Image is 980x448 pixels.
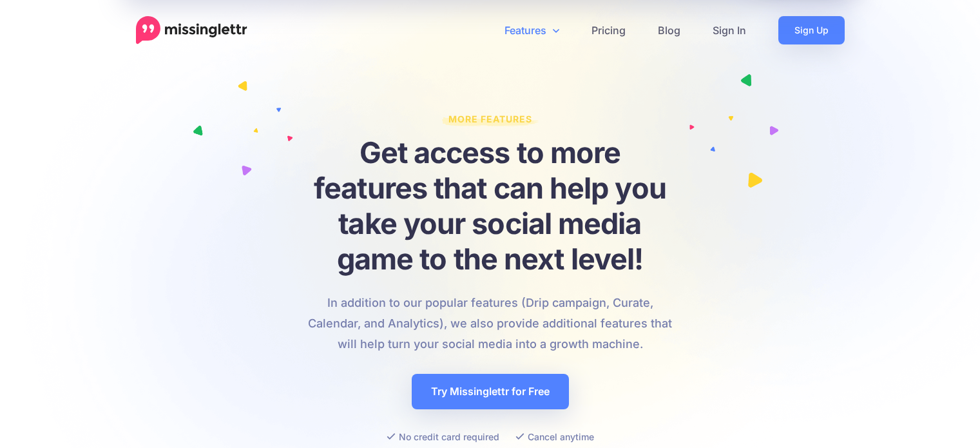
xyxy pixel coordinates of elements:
li: Cancel anytime [515,429,594,445]
li: No credit card required [387,429,499,445]
a: Try Missinglettr for Free [412,374,569,409]
p: In addition to our popular features (Drip campaign, Curate, Calendar, and Analytics), we also pro... [308,293,672,355]
a: Blog [642,16,697,44]
a: Features [488,16,575,44]
span: More Features [442,113,539,131]
a: Sign In [697,16,762,44]
h1: Get access to more features that can help you take your social media game to the next level! [308,135,672,277]
a: Pricing [575,16,642,44]
a: Home [136,16,247,44]
a: Sign Up [778,16,845,44]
